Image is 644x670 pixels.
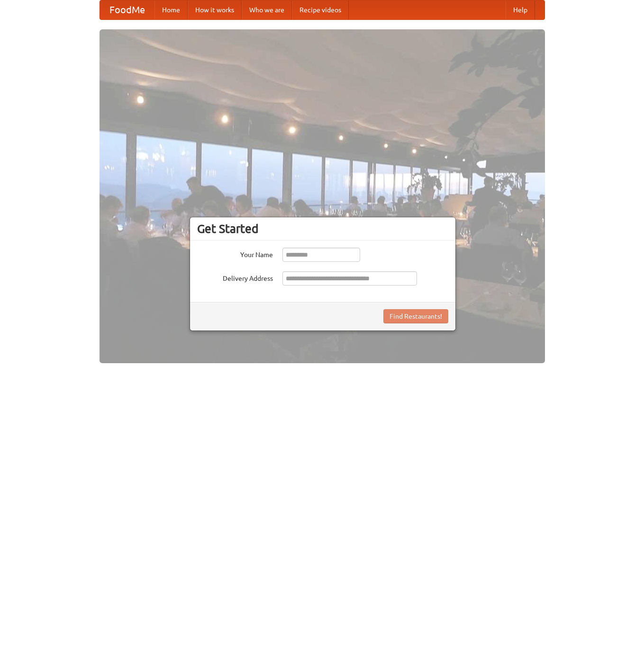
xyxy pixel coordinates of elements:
[100,0,154,19] a: FoodMe
[188,0,242,19] a: How it works
[506,0,535,19] a: Help
[154,0,188,19] a: Home
[197,222,448,236] h3: Get Started
[197,248,273,259] label: Your Name
[383,309,448,323] button: Find Restaurants!
[242,0,292,19] a: Who we are
[292,0,349,19] a: Recipe videos
[197,271,273,283] label: Delivery Address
